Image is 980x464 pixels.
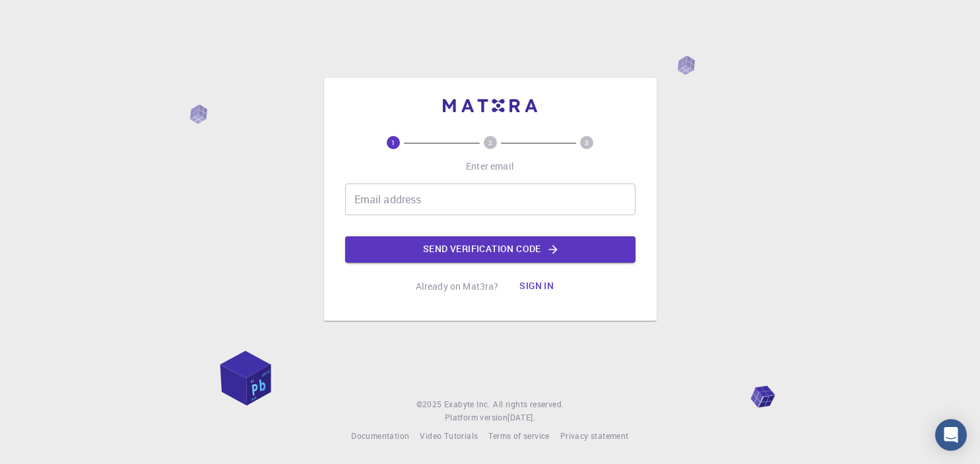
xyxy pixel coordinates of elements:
a: [DATE]. [507,411,535,424]
div: Open Intercom Messenger [935,419,967,451]
a: Privacy statement [560,430,629,443]
span: Platform version [445,411,507,424]
a: Video Tutorials [420,430,478,443]
button: Send verification code [345,236,636,263]
span: Privacy statement [560,430,629,441]
span: Exabyte Inc. [444,399,490,409]
span: All rights reserved. [493,398,564,411]
span: Video Tutorials [420,430,478,441]
span: Terms of service [488,430,549,441]
a: Exabyte Inc. [444,398,490,411]
button: Sign in [509,273,564,300]
a: Documentation [351,430,409,443]
text: 2 [488,138,492,147]
span: [DATE] . [507,412,535,422]
p: Enter email [466,160,514,173]
text: 3 [585,138,589,147]
span: © 2025 [416,398,444,411]
span: Documentation [351,430,409,441]
p: Already on Mat3ra? [416,280,499,293]
a: Terms of service [488,430,549,443]
text: 1 [391,138,395,147]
